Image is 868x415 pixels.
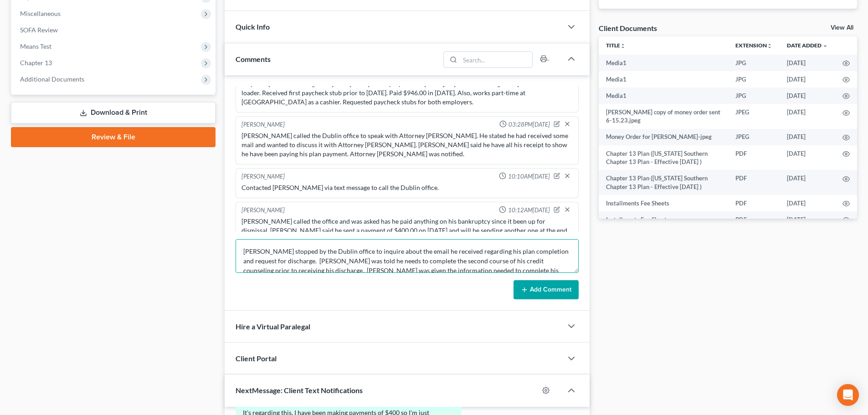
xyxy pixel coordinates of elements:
[241,217,573,244] div: [PERSON_NAME] called the office and was asked has he paid anything on his bankruptcy since it bee...
[508,172,550,181] span: 10:10AM[DATE]
[20,26,58,34] span: SOFA Review
[236,386,363,395] span: NextMessage: Client Text Notifications
[599,71,728,87] td: Media1
[822,43,828,49] i: expand_more
[599,129,728,145] td: Money Order for [PERSON_NAME]-jpeg
[508,206,550,215] span: 10:12AM[DATE]
[241,131,573,159] div: [PERSON_NAME] called the Dublin office to speak with Attorney [PERSON_NAME]. He stated he had rec...
[780,129,835,145] td: [DATE]
[20,75,84,83] span: Additional Documents
[599,211,728,228] td: Installments Fee Sheets
[599,23,657,33] div: Client Documents
[20,10,61,17] span: Miscellaneous
[11,102,216,123] a: Download & Print
[780,104,835,129] td: [DATE]
[241,206,285,215] div: [PERSON_NAME]
[728,145,780,170] td: PDF
[599,145,728,170] td: Chapter 13 Plan ([US_STATE] Southern Chapter 13 Plan - Effective [DATE] )
[780,145,835,170] td: [DATE]
[11,127,216,147] a: Review & File
[728,129,780,145] td: JPEG
[767,43,772,49] i: unfold_more
[236,322,310,331] span: Hire a Virtual Paralegal
[236,354,277,363] span: Client Portal
[728,170,780,195] td: PDF
[837,384,859,406] div: Open Intercom Messenger
[236,55,271,63] span: Comments
[780,71,835,87] td: [DATE]
[460,52,533,67] input: Search...
[13,22,216,38] a: SOFA Review
[599,170,728,195] td: Chapter 13 Plan ([US_STATE] Southern Chapter 13 Plan - Effective [DATE] )
[599,104,728,129] td: [PERSON_NAME] copy of money order sent 6-15.23.jpeg
[599,87,728,104] td: Media1
[780,170,835,195] td: [DATE]
[620,43,626,49] i: unfold_more
[735,42,772,49] a: Extensionunfold_more
[508,120,550,129] span: 03:28PM[DATE]
[241,183,573,192] div: Contacted [PERSON_NAME] via text message to call the Dublin office.
[599,195,728,211] td: Installments Fee Sheets
[728,195,780,211] td: PDF
[831,25,853,31] a: View All
[20,59,52,67] span: Chapter 13
[728,87,780,104] td: JPG
[514,280,579,299] button: Add Comment
[780,211,835,228] td: [DATE]
[728,211,780,228] td: PDF
[606,42,626,49] a: Titleunfold_more
[780,195,835,211] td: [DATE]
[728,71,780,87] td: JPG
[780,55,835,71] td: [DATE]
[780,87,835,104] td: [DATE]
[728,104,780,129] td: JPEG
[241,172,285,181] div: [PERSON_NAME]
[728,55,780,71] td: JPG
[20,42,51,50] span: Means Test
[599,55,728,71] td: Media1
[236,22,270,31] span: Quick Info
[787,42,828,49] a: Date Added expand_more
[241,120,285,129] div: [PERSON_NAME]
[241,70,573,107] div: Terminated from [GEOGRAPHIC_DATA][PERSON_NAME] in July. [DEMOGRAPHIC_DATA] job was obtained at YK...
